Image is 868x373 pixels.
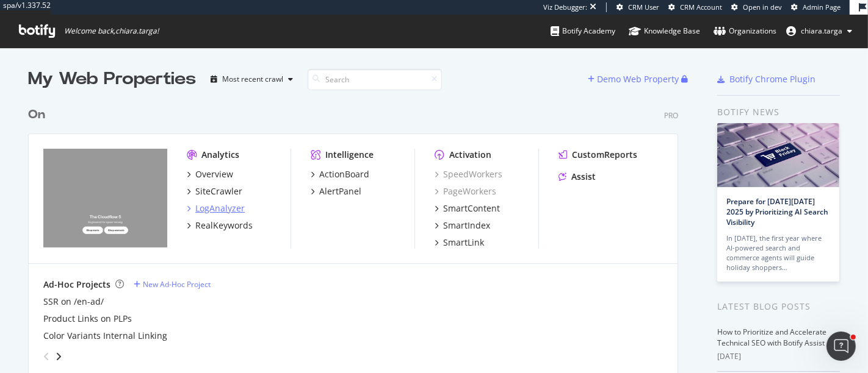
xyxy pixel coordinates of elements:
[664,110,678,121] div: Pro
[187,168,233,180] a: Overview
[628,2,659,12] span: CRM User
[43,313,132,325] a: Product Links on PLPs
[187,219,253,232] a: RealKeywords
[680,2,722,12] span: CRM Account
[726,233,830,272] div: In [DATE], the first year where AI-powered search and commerce agents will guide holiday shoppers…
[717,300,840,313] div: Latest Blog Posts
[717,327,826,348] a: How to Prioritize and Accelerate Technical SEO with Botify Assist
[195,219,253,232] div: RealKeywords
[54,350,63,363] div: angle-right
[559,149,637,161] a: CustomReports
[559,171,596,183] a: Assist
[187,202,245,215] a: LogAnalyzer
[28,106,45,124] div: On
[311,185,361,197] a: AlertPanel
[717,105,840,119] div: Botify news
[717,73,816,85] a: Botify Chrome Plugin
[588,74,681,84] a: Demo Web Property
[319,185,361,197] div: AlertPanel
[543,2,587,12] div: Viz Debugger:
[801,26,842,36] span: chiara.targa
[134,279,211,290] a: New Ad-Hoc Project
[64,26,159,36] span: Welcome back, chiara.targa !
[551,25,615,37] div: Botify Academy
[826,332,856,361] iframe: Intercom live chat
[597,73,679,85] div: Demo Web Property
[617,2,659,12] a: CRM User
[201,149,239,161] div: Analytics
[731,2,782,12] a: Open in dev
[435,185,496,197] a: PageWorkers
[319,168,369,180] div: ActionBoard
[629,15,700,48] a: Knowledge Base
[726,196,828,227] a: Prepare for [DATE][DATE] 2025 by Prioritizing AI Search Visibility
[776,21,862,41] button: chiara.targa
[187,185,242,197] a: SiteCrawler
[311,168,369,180] a: ActionBoard
[435,219,490,232] a: SmartIndex
[43,330,167,342] a: Color Variants Internal Linking
[572,149,637,161] div: CustomReports
[325,149,374,161] div: Intelligence
[803,2,841,12] span: Admin Page
[791,2,841,12] a: Admin Page
[729,73,816,85] div: Botify Chrome Plugin
[435,202,500,215] a: SmartContent
[195,185,242,197] div: SiteCrawler
[195,202,245,215] div: LogAnalyzer
[443,236,484,249] div: SmartLink
[43,279,110,291] div: Ad-Hoc Projects
[308,69,442,90] input: Search
[714,25,776,37] div: Organizations
[717,123,839,187] img: Prepare for Black Friday 2025 by Prioritizing AI Search Visibility
[43,296,104,308] a: SSR on /en-ad/
[195,168,233,180] div: Overview
[743,2,782,12] span: Open in dev
[435,236,484,249] a: SmartLink
[28,67,196,91] div: My Web Properties
[717,351,840,362] div: [DATE]
[28,106,50,124] a: On
[714,15,776,48] a: Organizations
[38,347,54,366] div: angle-left
[588,69,681,89] button: Demo Web Property
[143,279,211,290] div: New Ad-Hoc Project
[443,202,500,215] div: SmartContent
[222,76,283,83] div: Most recent crawl
[449,149,491,161] div: Activation
[206,69,298,89] button: Most recent crawl
[443,219,490,232] div: SmartIndex
[43,149,167,247] img: www.on-running.com
[668,2,722,12] a: CRM Account
[629,25,700,37] div: Knowledge Base
[435,168,502,180] a: SpeedWorkers
[551,15,615,48] a: Botify Academy
[571,171,596,183] div: Assist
